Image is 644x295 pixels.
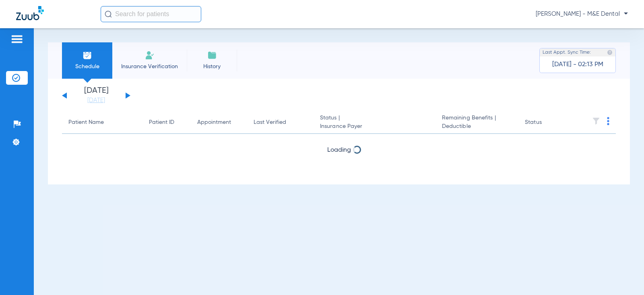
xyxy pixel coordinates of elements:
span: Insurance Payer [320,122,429,131]
img: filter.svg [592,117,600,125]
img: last sync help info [607,50,613,55]
img: Search Icon [105,10,112,18]
div: Patient ID [149,118,184,127]
div: Last Verified [254,118,286,127]
div: Patient ID [149,118,174,127]
img: Manual Insurance Verification [145,50,155,60]
span: Last Appt. Sync Time: [543,48,591,56]
div: Appointment [197,118,241,127]
th: Status | [314,111,436,134]
img: Schedule [83,50,92,60]
img: Zuub Logo [16,6,44,20]
th: Remaining Benefits | [436,111,518,134]
li: [DATE] [72,87,120,105]
th: Status [518,111,573,134]
span: [PERSON_NAME] - M&E Dental [536,10,628,18]
span: Schedule [68,63,106,71]
img: group-dot-blue.svg [607,117,609,125]
span: [DATE] - 02:13 PM [552,61,603,69]
input: Search for patients [101,6,201,22]
img: hamburger-icon [10,34,23,44]
span: Loading [327,147,351,153]
div: Patient Name [68,118,136,127]
span: Insurance Verification [118,63,181,71]
a: [DATE] [72,96,120,105]
div: Appointment [197,118,231,127]
span: History [193,63,231,71]
div: Last Verified [254,118,307,127]
img: History [207,50,217,60]
div: Patient Name [68,118,104,127]
span: Deductible [442,122,512,131]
